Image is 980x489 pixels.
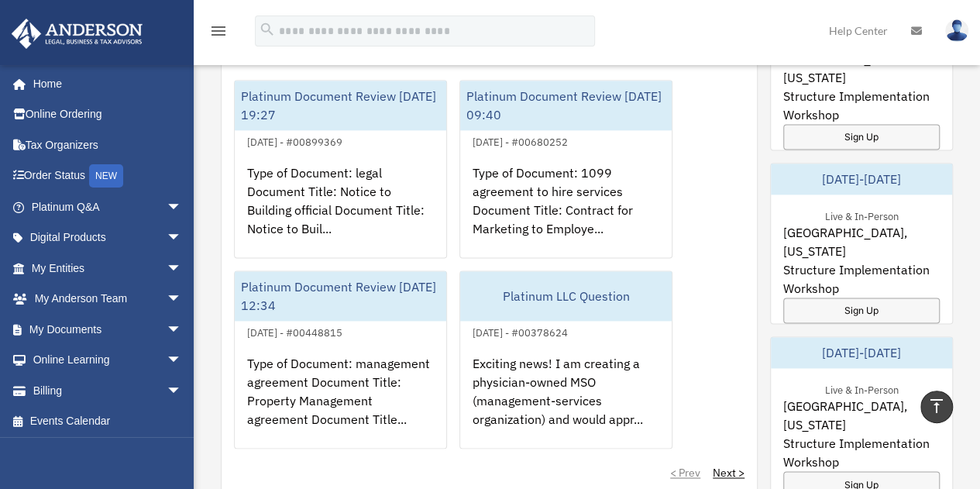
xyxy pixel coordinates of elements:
a: My Documentsarrow_drop_down [11,314,205,345]
a: Sign Up [783,124,940,150]
a: Platinum Document Review [DATE] 19:27[DATE] - #00899369Type of Document: legal Document Title: No... [234,80,447,258]
div: Type of Document: 1099 agreement to hire services Document Title: Contract for Marketing to Emplo... [460,151,672,272]
span: arrow_drop_down [167,375,198,407]
div: [DATE]-[DATE] [771,164,952,195]
div: Type of Document: management agreement Document Title: Property Management agreement Document Tit... [235,342,446,463]
i: vertical_align_top [927,397,946,415]
a: Next > [713,465,744,480]
span: arrow_drop_down [167,314,198,346]
span: Structure Implementation Workshop [783,87,940,124]
div: Platinum Document Review [DATE] 19:27 [235,81,446,130]
a: Platinum Document Review [DATE] 09:40[DATE] - #00680252Type of Document: 1099 agreement to hire s... [459,80,672,258]
a: Order StatusNEW [11,160,205,192]
div: Platinum LLC Question [460,271,672,321]
div: [DATE]-[DATE] [771,337,952,368]
img: User Pic [945,19,968,42]
div: Platinum Document Review [DATE] 12:34 [235,271,446,321]
a: My Anderson Teamarrow_drop_down [11,284,205,315]
span: arrow_drop_down [167,191,198,223]
a: Online Learningarrow_drop_down [11,345,205,376]
div: Live & In-Person [813,381,911,397]
span: arrow_drop_down [167,222,198,254]
i: search [259,21,276,38]
i: menu [209,22,228,40]
div: [DATE] - #00680252 [460,133,580,149]
a: My Entitiesarrow_drop_down [11,253,205,284]
span: [GEOGRAPHIC_DATA], [US_STATE] [783,50,940,87]
a: Online Ordering [11,99,205,130]
div: NEW [89,164,123,188]
div: [DATE] - #00448815 [235,323,355,339]
a: Platinum Q&Aarrow_drop_down [11,191,205,222]
a: Tax Organizers [11,129,205,160]
span: [GEOGRAPHIC_DATA], [US_STATE] [783,223,940,260]
span: Structure Implementation Workshop [783,260,940,298]
a: Events Calendar [11,406,205,437]
a: Home [11,68,198,99]
span: [GEOGRAPHIC_DATA], [US_STATE] [783,397,940,434]
a: Sign Up [783,298,940,323]
span: Structure Implementation Workshop [783,434,940,471]
div: Exciting news! I am creating a physician-owned MSO (management-services organization) and would a... [460,342,672,463]
a: menu [209,27,228,40]
a: Platinum Document Review [DATE] 12:34[DATE] - #00448815Type of Document: management agreement Doc... [234,270,447,449]
a: Platinum LLC Question[DATE] - #00378624Exciting news! I am creating a physician-owned MSO (manage... [459,270,672,449]
a: Billingarrow_drop_down [11,375,205,406]
div: Platinum Document Review [DATE] 09:40 [460,81,672,130]
span: arrow_drop_down [167,284,198,315]
div: [DATE] - #00899369 [235,133,355,149]
span: arrow_drop_down [167,253,198,284]
span: arrow_drop_down [167,345,198,377]
img: Anderson Advisors Platinum Portal [7,19,147,49]
div: [DATE] - #00378624 [460,323,580,339]
div: Live & In-Person [813,207,911,223]
a: vertical_align_top [920,391,953,423]
a: Digital Productsarrow_drop_down [11,222,205,253]
div: Type of Document: legal Document Title: Notice to Building official Document Title: Notice to Bui... [235,151,446,272]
